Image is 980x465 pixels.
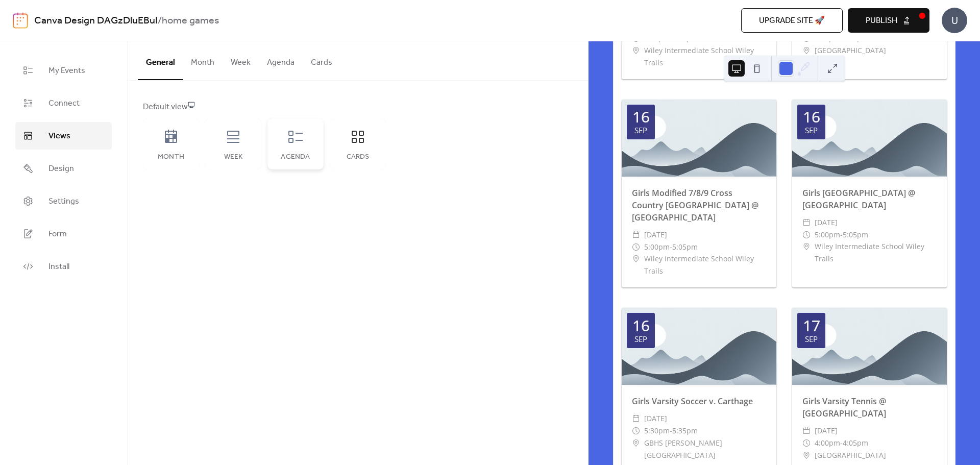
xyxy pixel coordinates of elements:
span: 5:30pm [644,425,670,437]
div: Girls Modified 7/8/9 Cross Country [GEOGRAPHIC_DATA] @ [GEOGRAPHIC_DATA] [622,187,776,224]
div: Sep [634,127,647,134]
button: Month [183,41,223,79]
span: Design [48,163,74,175]
a: Settings [15,187,112,215]
button: Upgrade site 🚀 [741,8,843,33]
span: [DATE] [644,229,667,241]
span: 4:05pm [843,437,868,449]
span: [DATE] [815,425,838,437]
div: ​ [802,437,811,449]
div: Girls [GEOGRAPHIC_DATA] @ [GEOGRAPHIC_DATA] [792,187,947,211]
a: Form [15,220,112,248]
span: Views [48,130,70,142]
span: 5:00pm [644,241,670,253]
div: ​ [802,425,811,437]
span: 5:05pm [672,241,698,253]
a: Install [15,253,112,280]
div: Girls Varsity Tennis @ [GEOGRAPHIC_DATA] [792,395,947,420]
div: ​ [632,44,640,57]
span: Settings [48,195,79,208]
div: Sep [805,127,818,134]
div: ​ [632,241,640,253]
div: Girls Varsity Soccer v. Carthage [622,395,776,407]
div: ​ [632,412,640,425]
span: [GEOGRAPHIC_DATA] [815,44,886,57]
span: 4:00pm [815,437,840,449]
div: ​ [802,240,811,253]
span: - [670,425,672,437]
span: Wiley Intermediate School Wiley Trails [644,253,766,277]
div: 16 [803,109,820,125]
span: 5:05pm [843,229,868,241]
span: Wiley Intermediate School Wiley Trails [644,44,766,69]
span: 5:00pm [815,229,840,241]
button: General [138,41,183,80]
span: Wiley Intermediate School Wiley Trails [815,240,937,265]
span: [GEOGRAPHIC_DATA] [815,449,886,461]
span: My Events [48,65,85,77]
span: - [840,437,843,449]
div: ​ [632,253,640,265]
img: logo [13,12,28,29]
div: 16 [632,318,650,333]
div: ​ [802,216,811,229]
span: [DATE] [644,412,667,425]
div: ​ [632,437,640,449]
a: Design [15,155,112,182]
a: Views [15,122,112,150]
div: Sep [634,335,647,343]
div: Week [215,153,251,161]
span: [DATE] [815,216,838,229]
div: U [942,8,967,33]
button: Cards [303,41,340,79]
div: 16 [632,109,650,125]
div: Agenda [278,153,313,161]
b: / [158,11,162,31]
button: Agenda [259,41,303,79]
div: 17 [803,318,820,333]
span: GBHS [PERSON_NAME][GEOGRAPHIC_DATA] [644,437,766,461]
div: ​ [802,449,811,461]
a: Connect [15,89,112,117]
div: ​ [632,425,640,437]
span: Connect [48,97,80,110]
span: 5:35pm [672,425,698,437]
span: - [670,241,672,253]
div: Sep [805,335,818,343]
span: Form [48,228,67,240]
span: - [840,229,843,241]
div: ​ [632,229,640,241]
button: Publish [848,8,929,33]
span: Upgrade site 🚀 [759,15,825,27]
div: ​ [802,229,811,241]
a: My Events [15,57,112,84]
div: Default view [143,101,571,113]
div: Month [153,153,189,161]
span: Install [48,261,69,273]
a: Canva Design DAGzDluEBuI [34,11,158,31]
span: Publish [866,15,897,27]
div: Cards [340,153,376,161]
button: Week [223,41,259,79]
div: ​ [802,44,811,57]
b: home games [162,11,219,31]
